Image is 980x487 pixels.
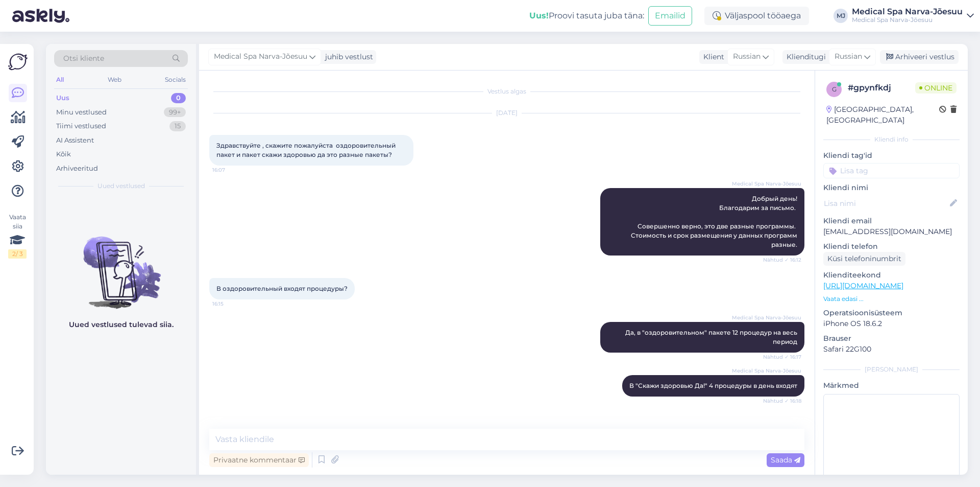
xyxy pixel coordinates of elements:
div: Kõik [56,149,71,159]
div: Proovi tasuta juba täna: [529,10,644,22]
div: Medical Spa Narva-Jõesuu [852,16,963,24]
div: Arhiveeri vestlus [880,50,959,64]
span: Medical Spa Narva-Jõesuu [732,367,801,375]
div: Privaatne kommentaar [209,453,309,467]
img: No chats [46,218,196,310]
p: Vaata edasi ... [823,294,960,304]
p: Kliendi email [823,216,960,226]
span: Online [915,82,957,94]
span: Saada [771,455,800,465]
span: Russian [835,51,862,62]
div: Medical Spa Narva-Jõesuu [852,8,963,16]
span: Nähtud ✓ 16:18 [763,397,801,405]
div: Arhiveeritud [56,164,98,174]
div: # gpynfkdj [848,82,915,94]
div: AI Assistent [56,135,94,146]
div: 15 [169,121,186,131]
div: Väljaspool tööaega [704,7,809,25]
p: Operatsioonisüsteem [823,308,960,318]
div: 2 / 3 [8,249,27,259]
p: Klienditeekond [823,270,960,281]
span: 16:15 [212,300,251,308]
span: 16:07 [212,166,251,174]
p: Safari 22G100 [823,344,960,355]
div: Klienditugi [782,52,826,62]
div: Küsi telefoninumbrit [823,252,905,266]
p: iPhone OS 18.6.2 [823,318,960,329]
div: [PERSON_NAME] [823,365,960,374]
p: Uued vestlused tulevad siia. [69,319,174,330]
span: В оздоровительный входят процедуры? [216,285,348,292]
a: [URL][DOMAIN_NAME] [823,281,903,290]
div: Vaata siia [8,213,27,259]
div: Socials [163,73,188,86]
span: Medical Spa Narva-Jõesuu [214,51,307,62]
p: [EMAIL_ADDRESS][DOMAIN_NAME] [823,226,960,237]
span: Russian [733,51,761,62]
button: Emailid [648,6,692,26]
div: Kliendi info [823,135,960,144]
a: Medical Spa Narva-JõesuuMedical Spa Narva-Jõesuu [852,8,974,24]
input: Lisa nimi [824,198,948,209]
p: Kliendi telefon [823,241,960,252]
div: juhib vestlust [321,52,373,62]
img: Askly Logo [8,52,28,72]
span: g [832,85,837,93]
div: Vestlus algas [209,87,804,96]
div: MJ [834,9,848,23]
div: [DATE] [209,108,804,118]
span: Otsi kliente [63,53,104,64]
p: Brauser [823,333,960,344]
input: Lisa tag [823,163,960,178]
span: Здравствуйте , скажите пожалуйста оздоровительный пакет и пакет скажи здоровью да это разные пакеты? [216,142,397,158]
span: Medical Spa Narva-Jõesuu [732,180,801,188]
span: Uued vestlused [97,181,145,191]
div: 0 [171,93,186,103]
div: All [54,73,66,86]
span: Nähtud ✓ 16:12 [763,256,801,264]
div: Web [106,73,124,86]
span: Medical Spa Narva-Jõesuu [732,314,801,321]
span: Nähtud ✓ 16:17 [763,353,801,361]
div: [GEOGRAPHIC_DATA], [GEOGRAPHIC_DATA] [826,104,939,126]
div: Minu vestlused [56,107,107,118]
div: Tiimi vestlused [56,121,106,131]
div: 99+ [164,107,186,118]
span: В "Скажи здоровью Да!" 4 процедуры в день входят [629,382,797,389]
span: Да, в "оздоровительном" пакете 12 процедур на весь период [625,329,799,345]
b: Uus! [529,11,549,20]
p: Kliendi tag'id [823,150,960,161]
p: Märkmed [823,380,960,391]
div: Klient [699,52,724,62]
p: Kliendi nimi [823,182,960,193]
div: Uus [56,93,69,103]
